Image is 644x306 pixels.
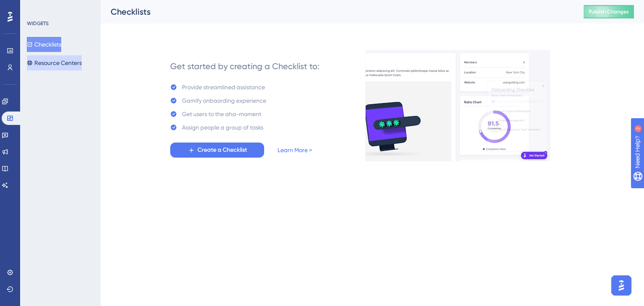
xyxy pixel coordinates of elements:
[27,55,82,70] button: Resource Centers
[170,60,319,72] div: Get started by creating a Checklist to:
[589,8,629,15] span: Publish Changes
[58,4,61,11] div: 2
[111,6,563,18] div: Checklists
[170,143,264,158] button: Create a Checklist
[27,37,61,52] button: Checklists
[609,273,634,298] iframe: UserGuiding AI Assistant Launcher
[365,50,551,161] img: e28e67207451d1beac2d0b01ddd05b56.gif
[182,109,261,119] div: Get users to the aha-moment
[182,96,266,106] div: Gamify onbaording experience
[20,2,52,12] span: Need Help?
[584,5,634,18] button: Publish Changes
[182,122,263,132] div: Assign people a group of tasks
[27,20,49,27] div: WIDGETS
[182,82,265,92] div: Provide streamlined assistance
[278,145,312,155] a: Learn More >
[197,145,247,155] span: Create a Checklist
